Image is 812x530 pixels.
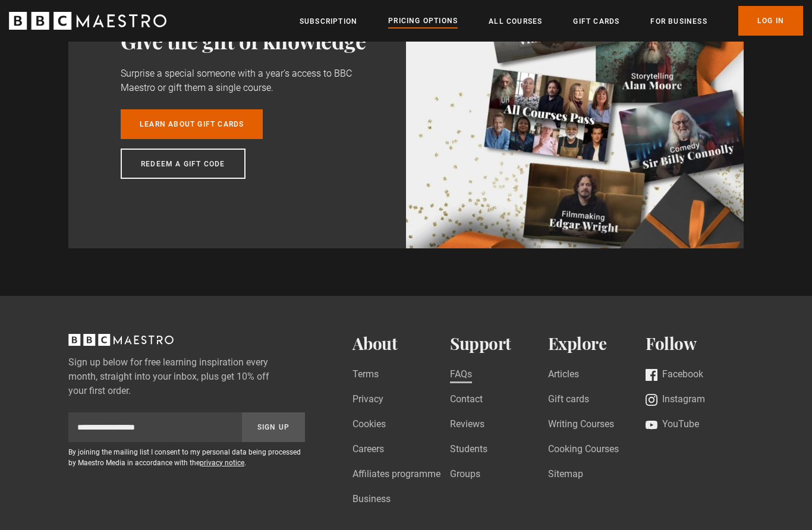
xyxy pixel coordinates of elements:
[450,417,484,433] a: Reviews
[548,334,646,354] h2: Explore
[353,334,451,354] h2: About
[548,417,614,433] a: Writing Courses
[200,459,244,467] a: privacy notice
[353,392,383,408] a: Privacy
[353,442,384,458] a: Careers
[450,467,480,483] a: Groups
[300,6,803,36] nav: Primary
[353,367,379,383] a: Terms
[489,15,542,27] a: All Courses
[548,392,589,408] a: Gift cards
[548,367,579,383] a: Articles
[388,15,458,28] a: Pricing Options
[646,334,744,354] h2: Follow
[68,355,305,398] label: Sign up below for free learning inspiration every month, straight into your inbox, plus get 10% o...
[68,338,174,349] a: BBC Maestro, back to top
[353,467,440,483] a: Affiliates programme
[242,412,305,442] button: Sign Up
[650,15,707,27] a: For business
[646,392,705,408] a: Instagram
[353,417,386,433] a: Cookies
[121,29,366,52] h3: Give the gift of knowledge
[573,15,619,27] a: Gift Cards
[68,334,174,346] svg: BBC Maestro, back to top
[450,367,472,383] a: FAQs
[353,492,391,508] a: Business
[121,67,366,95] p: Surprise a special someone with a year's access to BBC Maestro or gift them a single course.
[450,334,548,354] h2: Support
[121,149,246,179] a: Redeem a gift code
[68,412,305,442] div: Sign up to newsletter
[300,15,357,27] a: Subscription
[121,109,263,139] a: Learn about gift cards
[9,12,166,30] svg: BBC Maestro
[646,417,699,433] a: YouTube
[450,442,487,458] a: Students
[450,392,483,408] a: Contact
[646,367,703,383] a: Facebook
[548,442,619,458] a: Cooking Courses
[548,467,583,483] a: Sitemap
[68,447,305,468] p: By joining the mailing list I consent to my personal data being processed by Maestro Media in acc...
[738,6,803,36] a: Log In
